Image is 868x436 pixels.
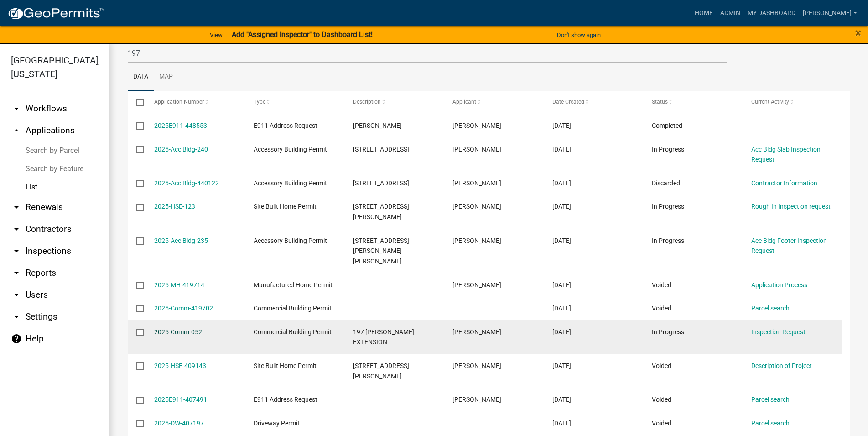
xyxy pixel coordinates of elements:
[353,122,402,129] span: CARROLL RD
[452,237,501,244] span: Charles W Myers,Jr
[552,420,571,427] span: 04/17/2025
[154,179,219,187] a: 2025-Acc Bldg-440122
[652,146,684,153] span: In Progress
[353,237,409,265] span: 1978 Marshall Mill Road Byron,Ga 31008
[751,396,790,403] a: Parcel search
[652,122,682,129] span: Completed
[154,122,207,129] a: 2025E911-448553
[254,237,327,244] span: Accessory Building Permit
[452,362,501,369] span: Keith c Bloodworth
[552,146,571,153] span: 06/25/2025
[154,396,207,403] a: 2025E911-407491
[751,328,806,336] a: Inspection Request
[552,396,571,403] span: 04/17/2025
[452,122,501,129] span: Kenneth Young
[254,122,317,129] span: E911 Address Request
[452,281,501,289] span: Troy De Moss
[652,362,671,369] span: Voided
[254,305,332,312] span: Commercial Building Permit
[444,91,543,113] datatable-header-cell: Applicant
[254,99,265,105] span: Type
[11,224,22,235] i: arrow_drop_down
[717,5,744,22] a: Admin
[154,328,202,336] a: 2025-Comm-052
[552,362,571,369] span: 04/22/2025
[11,289,22,300] i: arrow_drop_down
[652,237,684,244] span: In Progress
[11,125,22,136] i: arrow_drop_up
[855,27,861,38] button: Close
[154,63,178,92] a: Map
[751,281,807,289] a: Application Process
[552,328,571,336] span: 04/30/2025
[11,333,22,344] i: help
[552,99,584,105] span: Date Created
[652,328,684,336] span: In Progress
[232,30,373,39] strong: Add "Assigned Inspector" to Dashboard List!
[452,99,476,105] span: Applicant
[245,91,344,113] datatable-header-cell: Type
[552,281,571,289] span: 05/12/2025
[254,362,317,369] span: Site Built Home Permit
[751,362,812,369] a: Description of Project
[154,99,204,105] span: Application Number
[652,420,671,427] span: Voided
[643,91,743,113] datatable-header-cell: Status
[11,202,22,213] i: arrow_drop_down
[11,268,22,278] i: arrow_drop_down
[652,281,671,289] span: Voided
[799,5,861,22] a: [PERSON_NAME]
[452,146,501,153] span: Keith c Bloodworth
[206,27,226,42] a: View
[154,305,213,312] a: 2025-Comm-419702
[452,328,501,336] span: Blake Sailors
[154,203,195,210] a: 2025-HSE-123
[751,420,790,427] a: Parcel search
[353,146,409,153] span: 231 Peacock, Road, Fort Valley, GA 31030
[254,203,317,210] span: Site Built Home Permit
[145,91,244,113] datatable-header-cell: Application Number
[652,179,680,187] span: Discarded
[353,99,381,105] span: Description
[751,179,817,187] a: Contractor Information
[452,203,501,210] span: Keith c Bloodworth
[353,328,414,346] span: 197 SLADE EXTENSION
[128,91,145,113] datatable-header-cell: Select
[552,179,571,187] span: 06/23/2025
[552,122,571,129] span: 07/11/2025
[691,5,717,22] a: Home
[552,237,571,244] span: 06/02/2025
[11,246,22,257] i: arrow_drop_down
[552,305,571,312] span: 05/12/2025
[743,91,842,113] datatable-header-cell: Current Activity
[652,396,671,403] span: Voided
[344,91,444,113] datatable-header-cell: Description
[128,63,154,92] a: Data
[11,311,22,322] i: arrow_drop_down
[154,146,208,153] a: 2025-Acc Bldg-240
[128,44,727,63] input: Search for applications
[154,362,206,369] a: 2025-HSE-409143
[744,5,799,22] a: My Dashboard
[353,179,409,187] span: 231 Peacock, Road, Fort Valley, GA 31030
[254,281,333,289] span: Manufactured Home Permit
[652,99,668,105] span: Status
[855,26,861,39] span: ×
[353,362,409,380] span: 231 PEACOCK RD
[254,328,332,336] span: Commercial Building Permit
[751,203,831,210] a: Rough In Inspection request
[652,203,684,210] span: In Progress
[254,420,300,427] span: Driveway Permit
[254,146,327,153] span: Accessory Building Permit
[452,396,501,403] span: Staci Castleberry
[652,305,671,312] span: Voided
[751,237,827,255] a: Acc Bldg Footer Inspection Request
[751,305,790,312] a: Parcel search
[552,203,571,210] span: 06/12/2025
[254,179,327,187] span: Accessory Building Permit
[543,91,643,113] datatable-header-cell: Date Created
[751,146,821,163] a: Acc Bldg Slab Inspection Request
[353,203,409,221] span: 231 PEACOCK RD
[154,237,208,244] a: 2025-Acc Bldg-235
[254,396,317,403] span: E911 Address Request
